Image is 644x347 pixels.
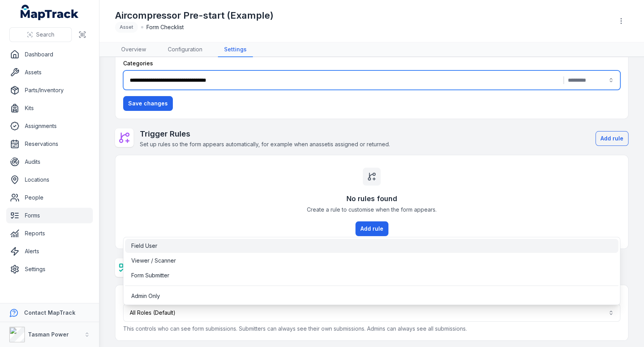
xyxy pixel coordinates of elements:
span: Form Submitter [131,272,169,279]
span: Field User [131,242,157,250]
button: All Roles (Default) [123,304,620,322]
span: Viewer / Scanner [131,257,176,265]
span: Admin Only [131,292,160,300]
div: All Roles (Default) [123,237,621,305]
